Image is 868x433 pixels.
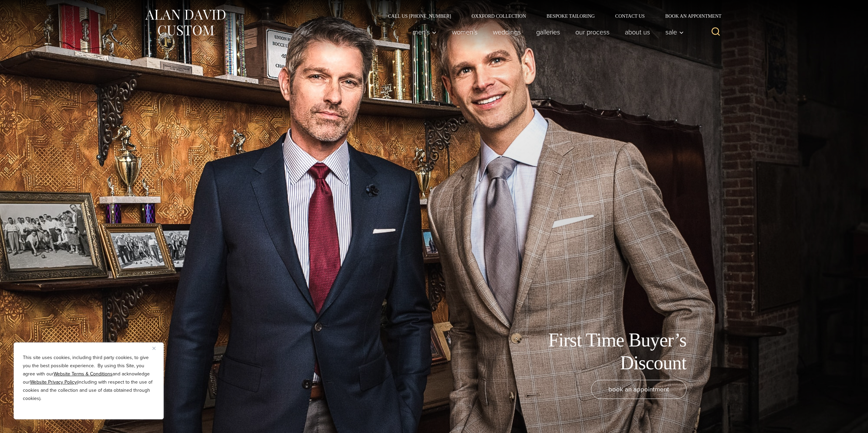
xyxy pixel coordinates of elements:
a: Book an Appointment [655,14,724,18]
a: Our Process [568,25,617,39]
a: Galleries [528,25,568,39]
a: Oxxford Collection [461,14,536,18]
p: This site uses cookies, including third party cookies, to give you the best possible experience. ... [23,354,155,403]
button: View Search Form [708,24,724,40]
a: weddings [485,25,528,39]
span: book an appointment [608,384,669,394]
img: Alan David Custom [144,7,226,38]
span: Sale [665,29,684,35]
button: Close [152,344,161,352]
nav: Secondary Navigation [378,14,724,18]
a: Women’s [444,25,485,39]
a: About Us [617,25,658,39]
nav: Primary Navigation [405,25,687,39]
a: Contact Us [605,14,655,18]
h1: First Time Buyer’s Discount [533,329,687,374]
a: Call Us [PHONE_NUMBER] [378,14,461,18]
a: Bespoke Tailoring [536,14,605,18]
img: Close [152,347,156,350]
a: Website Privacy Policy [30,378,77,386]
a: book an appointment [591,380,687,399]
span: Men’s [413,29,437,35]
a: Website Terms & Conditions [54,370,113,377]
